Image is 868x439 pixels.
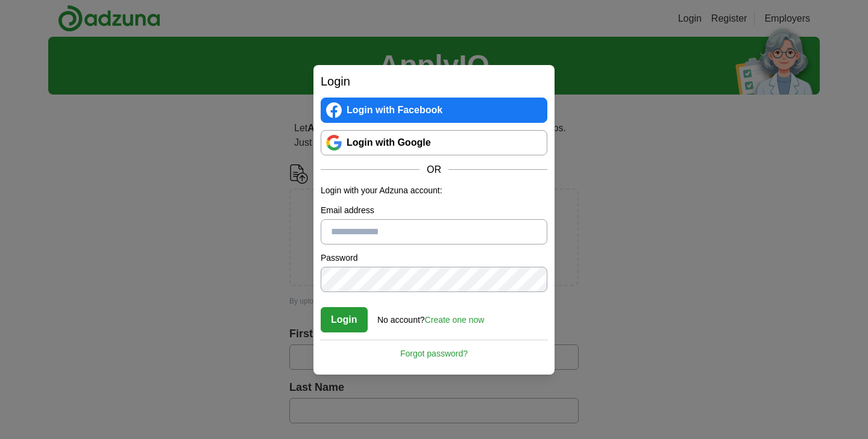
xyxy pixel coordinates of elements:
a: Login with Facebook [321,98,547,123]
label: Email address [321,204,547,217]
p: Login with your Adzuna account: [321,184,547,197]
span: OR [420,163,448,177]
h2: Login [321,72,547,90]
label: Password [321,252,547,264]
button: Login [321,307,368,332]
div: No account? [377,307,484,326]
a: Login with Google [321,130,547,155]
a: Forgot password? [321,340,547,360]
a: Create one now [425,315,485,325]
